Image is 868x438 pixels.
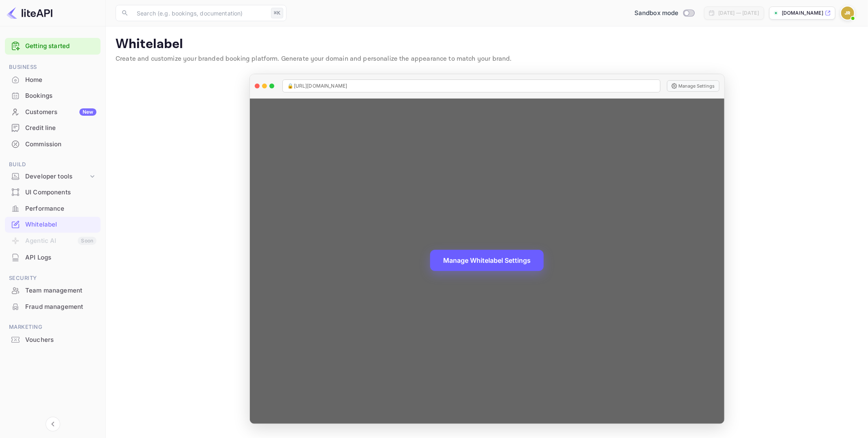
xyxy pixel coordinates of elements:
[5,38,101,55] div: Getting started
[5,185,101,200] div: UI Components
[5,120,101,135] a: Credit line
[25,108,96,117] div: Customers
[25,302,96,312] div: Fraud management
[5,299,101,315] div: Fraud management
[5,250,101,266] div: API Logs
[5,201,101,217] div: Performance
[25,140,96,149] div: Commission
[5,201,101,216] a: Performance
[46,417,60,431] button: Collapse navigation
[5,88,101,103] a: Bookings
[5,283,101,299] div: Team management
[5,185,101,200] a: UI Components
[5,217,101,232] a: Whitelabel
[5,72,101,88] div: Home
[5,217,101,233] div: Whitelabel
[5,332,101,347] a: Vouchers
[25,335,96,345] div: Vouchers
[667,80,719,92] button: Manage Settings
[271,8,283,18] div: ⌘K
[25,123,96,133] div: Credit line
[25,220,96,229] div: Whitelabel
[5,72,101,87] a: Home
[7,7,52,20] img: LiteAPI logo
[116,54,858,64] p: Create and customize your branded booking platform. Generate your domain and personalize the appe...
[5,88,101,104] div: Bookings
[5,283,101,298] a: Team management
[718,9,759,17] div: [DATE] — [DATE]
[782,9,823,17] p: [DOMAIN_NAME]
[5,332,101,348] div: Vouchers
[5,63,101,72] span: Business
[631,9,697,18] div: Switch to Production mode
[25,42,96,51] a: Getting started
[430,250,544,271] button: Manage Whitelabel Settings
[5,120,101,136] div: Credit line
[25,204,96,213] div: Performance
[634,9,679,18] span: Sandbox mode
[25,75,96,85] div: Home
[5,104,101,119] a: CustomersNew
[25,188,96,197] div: UI Components
[25,286,96,295] div: Team management
[116,36,858,53] p: Whitelabel
[5,250,101,265] a: API Logs
[132,5,268,21] input: Search (e.g. bookings, documentation)
[5,160,101,169] span: Build
[5,323,101,332] span: Marketing
[5,299,101,314] a: Fraud management
[841,7,854,20] img: John Richards
[5,274,101,283] span: Security
[5,169,101,184] div: Developer tools
[25,91,96,101] div: Bookings
[5,136,101,152] a: Commission
[5,104,101,120] div: CustomersNew
[79,108,96,116] div: New
[25,253,96,262] div: API Logs
[288,82,348,90] span: 🔒 [URL][DOMAIN_NAME]
[5,136,101,152] div: Commission
[25,172,88,181] div: Developer tools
